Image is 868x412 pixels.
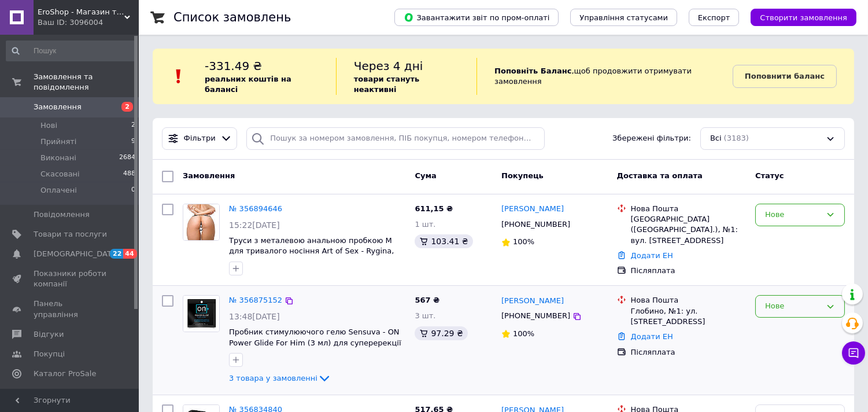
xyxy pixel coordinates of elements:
[110,249,123,259] span: 22
[415,311,435,320] span: 3 шт.
[34,229,107,240] span: Товари та послуги
[760,13,847,22] span: Створити замовлення
[501,311,570,320] span: [PHONE_NUMBER]
[765,209,821,221] div: Нове
[229,296,282,304] a: № 356875152
[131,185,135,196] span: 0
[631,306,746,327] div: Глобино, №1: ул. [STREET_ADDRESS]
[34,72,139,93] span: Замовлення та повідомлення
[40,185,77,196] span: Оплачені
[184,133,216,144] span: Фільтри
[617,171,703,180] span: Доставка та оплата
[34,329,64,340] span: Відгуки
[40,137,76,147] span: Прийняті
[415,171,436,180] span: Cума
[121,102,133,112] span: 2
[631,332,673,341] a: Додати ЕН
[229,236,394,266] a: Труси з металевою анальною пробкою M для тривалого носіння Art of Sex - Rygina, розмір XS-2XL (се...
[40,169,80,179] span: Скасовані
[579,13,668,22] span: Управління статусами
[354,59,423,73] span: Через 4 дні
[38,17,139,28] div: Ваш ID: 3096004
[415,296,439,304] span: 567 ₴
[38,7,124,17] span: EroShop - Магазин товарів для дорослих
[404,12,549,23] span: Завантажити звіт по пром-оплаті
[501,204,564,215] a: [PERSON_NAME]
[415,234,472,248] div: 103.41 ₴
[6,41,136,61] input: Пошук
[183,204,220,241] a: Фото товару
[698,13,730,22] span: Експорт
[501,296,564,307] a: [PERSON_NAME]
[229,374,331,382] a: 3 товара у замовленні
[229,374,317,382] span: 3 товара у замовленні
[755,171,784,180] span: Статус
[689,9,740,26] button: Експорт
[477,58,733,95] div: , щоб продовжити отримувати замовлення
[173,10,291,24] h1: Список замовлень
[229,220,280,230] span: 15:22[DATE]
[34,249,119,259] span: [DEMOGRAPHIC_DATA]
[501,220,570,229] span: [PHONE_NUMBER]
[501,171,544,180] span: Покупець
[34,369,96,379] span: Каталог ProSale
[751,9,856,26] button: Створити замовлення
[612,133,691,144] span: Збережені фільтри:
[631,204,746,214] div: Нова Пошта
[710,133,722,144] span: Всі
[631,347,746,358] div: Післяплата
[229,204,282,213] a: № 356894646
[631,266,746,276] div: Післяплата
[739,13,856,21] a: Створити замовлення
[631,295,746,306] div: Нова Пошта
[415,204,453,213] span: 611,15 ₴
[170,68,187,85] img: :exclamation:
[229,328,401,358] a: Пробник стимулюючого гелю Sensuva - ON Power Glide For Him (3 мл) для суперерекції (анонімно)
[513,329,534,338] span: 100%
[631,214,746,246] div: [GEOGRAPHIC_DATA] ([GEOGRAPHIC_DATA].), №1: вул. [STREET_ADDRESS]
[205,75,291,94] b: реальних коштів на балансі
[183,296,219,332] img: Фото товару
[123,169,135,179] span: 488
[40,153,76,163] span: Виконані
[205,59,262,73] span: -331.49 ₴
[34,102,82,112] span: Замовлення
[34,349,65,359] span: Покупці
[354,75,420,94] b: товари стануть неактивні
[34,209,90,220] span: Повідомлення
[119,153,135,163] span: 2684
[570,9,677,26] button: Управління статусами
[131,120,135,131] span: 2
[34,268,107,289] span: Показники роботи компанії
[131,137,135,147] span: 9
[494,67,571,75] b: Поповніть Баланс
[40,120,57,131] span: Нові
[183,295,220,332] a: Фото товару
[229,312,280,321] span: 13:48[DATE]
[394,9,559,26] button: Завантажити звіт по пром-оплаті
[415,326,467,340] div: 97.29 ₴
[123,249,136,259] span: 44
[733,65,837,88] a: Поповнити баланс
[765,300,821,312] div: Нове
[34,299,107,319] span: Панель управління
[842,341,865,365] button: Чат з покупцем
[631,251,673,260] a: Додати ЕН
[183,204,219,240] img: Фото товару
[183,171,235,180] span: Замовлення
[246,127,545,150] input: Пошук за номером замовлення, ПІБ покупця, номером телефону, Email, номером накладної
[513,237,534,246] span: 100%
[745,72,825,80] b: Поповнити баланс
[415,220,435,229] span: 1 шт.
[724,134,749,142] span: (3183)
